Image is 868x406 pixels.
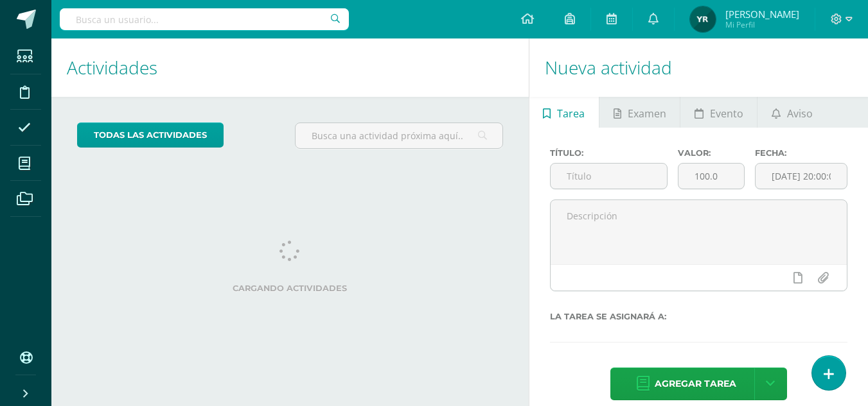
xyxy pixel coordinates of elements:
span: Tarea [557,98,585,129]
input: Título [551,164,668,189]
span: Agregar tarea [655,368,736,400]
label: Fecha: [755,148,847,158]
a: Evento [680,97,757,128]
a: todas las Actividades [77,123,224,148]
h1: Nueva actividad [545,38,853,97]
a: Examen [599,97,680,128]
span: Aviso [787,98,813,129]
span: [PERSON_NAME] [725,8,799,21]
input: Puntos máximos [678,164,744,189]
span: Mi Perfil [725,19,799,30]
a: Tarea [529,97,599,128]
span: Examen [628,98,666,129]
img: 98a14b8a2142242c13a8985c4bbf6eb0.png [690,6,716,32]
label: La tarea se asignará a: [550,312,847,321]
h1: Actividades [67,38,513,97]
span: Evento [710,98,743,129]
label: Título: [550,148,668,158]
a: Aviso [757,97,826,128]
input: Busca una actividad próxima aquí... [296,123,502,148]
input: Busca un usuario... [60,8,349,30]
input: Fecha de entrega [756,164,847,189]
label: Valor: [678,148,745,158]
label: Cargando actividades [77,283,503,293]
